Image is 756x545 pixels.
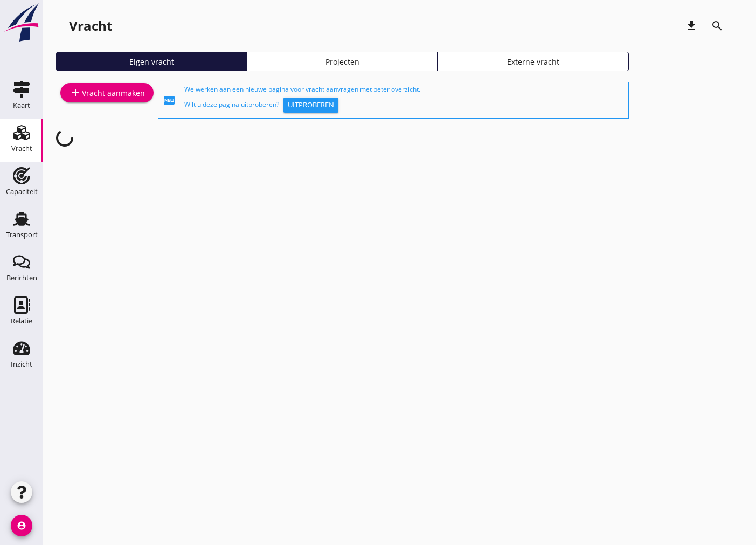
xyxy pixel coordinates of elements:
div: Uitproberen [288,100,334,111]
div: Capaciteit [6,188,38,195]
i: download [685,19,698,32]
div: We werken aan een nieuwe pagina voor vracht aanvragen met beter overzicht. Wilt u deze pagina uit... [184,85,624,116]
i: add [69,86,82,99]
div: Externe vracht [442,56,623,67]
div: Projecten [252,56,433,67]
div: Vracht [69,17,112,35]
a: Eigen vracht [56,52,247,71]
a: Externe vracht [438,52,628,71]
div: Transport [6,231,38,238]
div: Relatie [11,318,32,325]
div: Inzicht [11,361,32,368]
div: Vracht aanmaken [69,86,145,99]
button: Uitproberen [283,98,338,113]
i: fiber_new [163,94,176,107]
div: Kaart [13,102,30,109]
div: Berichten [6,274,37,281]
div: Vracht [11,145,32,152]
i: account_circle [11,515,32,536]
i: search [711,19,724,32]
a: Projecten [247,52,438,71]
div: Eigen vracht [61,56,242,67]
img: logo-small.a267ee39.svg [2,3,41,43]
a: Vracht aanmaken [60,83,154,102]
